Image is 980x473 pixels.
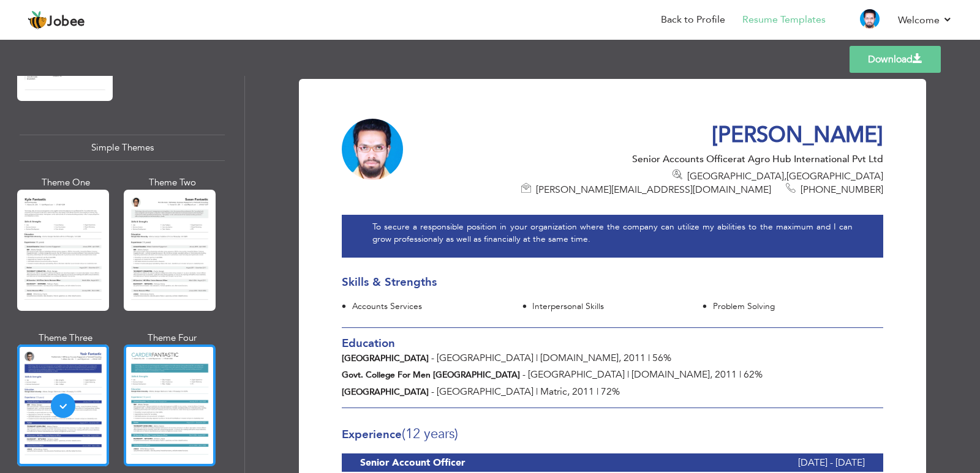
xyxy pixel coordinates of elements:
b: Govt. College For Men [GEOGRAPHIC_DATA] [342,369,520,381]
span: at Agro Hub International Pvt Ltd [737,152,883,166]
span: , [619,351,621,365]
span: - [431,352,434,364]
span: , [567,385,570,398]
span: (12 Years) [402,425,458,443]
img: jobee.io [28,10,47,30]
h3: Skills & Strengths [342,276,883,289]
span: 56% [652,351,671,365]
span: - [522,368,526,381]
b: [GEOGRAPHIC_DATA] [342,352,429,364]
div: Interpersonal Skills [532,300,703,313]
span: [DOMAIN_NAME] [631,368,712,381]
div: Accounts Services [352,300,522,313]
span: | [648,352,650,364]
h3: Experience [342,426,883,441]
span: [DATE] - [DATE] [798,453,865,472]
b: Senior Account Officer [360,456,465,469]
div: Senior Accounts Officer [435,152,883,166]
span: 62% [744,368,763,381]
span: 2011 [624,351,646,365]
h1: [PERSON_NAME] [435,122,883,149]
div: Theme One [20,176,111,189]
div: Simple Themes [20,135,225,161]
div: Theme Two [126,176,218,189]
span: [GEOGRAPHIC_DATA] [437,351,533,365]
a: Resume Templates [742,13,826,27]
span: - [431,385,434,398]
h3: Education [342,337,883,350]
span: Jobee [47,15,85,29]
span: [PERSON_NAME][EMAIL_ADDRESS][DOMAIN_NAME] [536,183,771,196]
span: 2011 [715,368,737,381]
span: 2011 [572,385,594,398]
span: | [536,352,538,364]
span: | [597,385,598,398]
span: , [710,368,712,381]
span: [GEOGRAPHIC_DATA] [GEOGRAPHIC_DATA] [687,169,883,183]
b: [GEOGRAPHIC_DATA] [342,386,429,398]
p: To secure a responsible position in your organization where the company can utilize my abilities ... [372,221,853,245]
div: Theme Three [20,332,111,345]
span: | [536,385,538,398]
div: Theme Four [126,332,218,345]
span: [PHONE_NUMBER] [801,183,883,196]
span: , [784,169,786,183]
span: | [627,368,629,381]
span: [GEOGRAPHIC_DATA] [437,385,533,398]
span: Matric [540,385,570,398]
div: Problem Solving [712,300,883,313]
img: Profile Img [860,9,880,29]
span: [DOMAIN_NAME] [540,351,621,365]
span: | [739,368,741,381]
a: Download [850,46,941,73]
span: 72% [601,385,620,398]
a: Back to Profile [661,13,725,27]
span: [GEOGRAPHIC_DATA] [528,368,625,381]
a: Jobee [28,10,85,30]
a: Welcome [898,13,952,28]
